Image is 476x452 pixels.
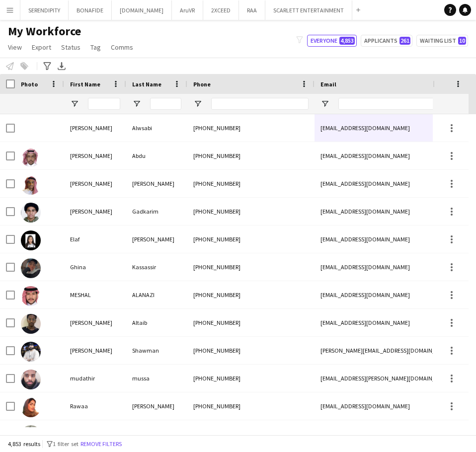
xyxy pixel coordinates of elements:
[8,43,22,52] span: View
[61,43,80,52] span: Status
[132,80,161,88] span: Last Name
[399,37,410,45] span: 261
[320,99,329,108] button: Open Filter Menu
[53,440,79,448] span: 1 filter set
[187,198,315,225] div: [PHONE_NUMBER]
[112,0,172,20] button: [DOMAIN_NAME]
[126,198,187,225] div: Gadkarim
[126,170,187,197] div: [PERSON_NAME]
[21,314,41,334] img: Mohammed Altaib
[64,198,126,225] div: [PERSON_NAME]
[28,41,55,54] a: Export
[126,309,187,336] div: Altaib
[187,309,315,336] div: [PHONE_NUMBER]
[126,253,187,281] div: Kassassir
[21,230,41,250] img: Elaf Mohamed
[20,0,69,20] button: SERENDIPITY
[8,24,81,39] span: My Workforce
[239,0,265,20] button: RAA
[57,41,84,54] a: Status
[21,397,41,417] img: Rawaa Ali
[458,37,466,45] span: 10
[187,281,315,308] div: [PHONE_NUMBER]
[41,60,53,72] app-action-btn: Advanced filters
[320,80,336,88] span: Email
[32,43,51,52] span: Export
[64,226,126,253] div: Elaf
[111,43,133,52] span: Comms
[64,142,126,169] div: [PERSON_NAME]
[86,41,105,54] a: Tag
[361,35,412,47] button: Applicants261
[187,226,315,253] div: [PHONE_NUMBER]
[21,342,41,362] img: Mohammed Shawman
[187,170,315,197] div: [PHONE_NUMBER]
[21,203,41,223] img: Ali Gadkarim
[64,392,126,420] div: Rawaa
[21,286,41,306] img: MESHAL ALANAZI
[193,99,202,108] button: Open Filter Menu
[90,43,101,52] span: Tag
[307,35,357,47] button: Everyone4,853
[69,0,112,20] button: BONAFIDE
[64,365,126,392] div: mudathir
[64,420,126,448] div: Razan
[187,420,315,448] div: [PHONE_NUMBER]
[21,80,38,88] span: Photo
[70,99,79,108] button: Open Filter Menu
[416,35,468,47] button: Waiting list10
[265,0,352,20] button: SCARLETT ENTERTAINMENT
[187,142,315,169] div: [PHONE_NUMBER]
[21,370,41,389] img: mudathir mussa
[21,147,41,167] img: Abdulmajeed Abdu
[203,0,239,20] button: 2XCEED
[187,114,315,142] div: [PHONE_NUMBER]
[107,41,137,54] a: Comms
[64,253,126,281] div: Ghina
[126,392,187,420] div: [PERSON_NAME]
[21,425,41,445] img: Razan Alshehri
[126,114,187,142] div: Alwsabi
[64,281,126,308] div: MESHAL
[126,226,187,253] div: [PERSON_NAME]
[339,37,355,45] span: 4,853
[88,98,120,110] input: First Name Filter Input
[79,439,124,450] button: Remove filters
[172,0,203,20] button: AruVR
[187,253,315,281] div: [PHONE_NUMBER]
[64,309,126,336] div: [PERSON_NAME]
[64,114,126,142] div: [PERSON_NAME]
[126,142,187,169] div: Abdu
[193,80,211,88] span: Phone
[126,420,187,448] div: Alshehri
[132,99,141,108] button: Open Filter Menu
[64,170,126,197] div: [PERSON_NAME]
[4,41,26,54] a: View
[126,281,187,308] div: ALANAZI
[187,392,315,420] div: [PHONE_NUMBER]
[70,80,100,88] span: First Name
[56,60,68,72] app-action-btn: Export XLSX
[150,98,181,110] input: Last Name Filter Input
[21,175,41,195] img: AHMED SALEH
[187,337,315,364] div: [PHONE_NUMBER]
[126,365,187,392] div: mussa
[21,258,41,278] img: Ghina Kassassir
[187,365,315,392] div: [PHONE_NUMBER]
[64,337,126,364] div: [PERSON_NAME]
[211,98,309,110] input: Phone Filter Input
[126,337,187,364] div: Shawman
